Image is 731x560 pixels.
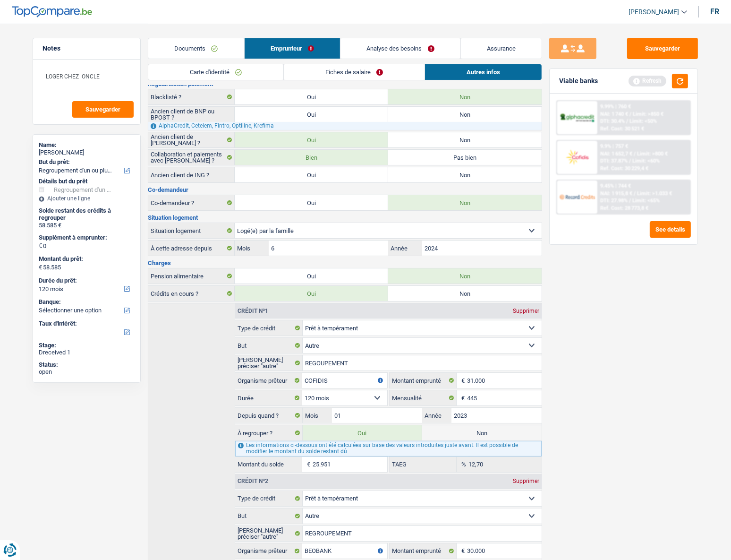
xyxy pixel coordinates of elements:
[235,132,388,147] label: Oui
[39,158,133,166] label: But du prêt:
[148,132,235,147] label: Ancien client de [PERSON_NAME] ?
[710,7,719,16] div: fr
[388,241,422,256] label: Année
[600,151,632,157] span: NAI: 1 652,7 €
[621,4,687,20] a: [PERSON_NAME]
[390,373,457,388] label: Montant emprunté
[148,260,542,266] h3: Charges
[633,111,663,117] span: Limit: >850 €
[39,298,133,306] label: Banque:
[629,76,666,86] div: Refresh
[12,6,92,17] img: TopCompare Logo
[39,342,135,349] div: Stage:
[235,508,303,524] label: But
[235,150,388,165] label: Bien
[39,277,133,284] label: Durée du prêt:
[637,151,668,157] span: Limit: >800 €
[560,148,595,166] img: Cofidis
[634,190,636,197] span: /
[235,491,303,506] label: Type de crédit
[600,165,648,172] div: Ref. Cost: 30 229,4 €
[235,107,388,122] label: Oui
[148,223,235,238] label: Situation logement
[284,64,425,80] a: Fiches de salaire
[388,268,542,284] label: Non
[148,150,235,165] label: Collaboration et paiements avec [PERSON_NAME] ?
[235,338,303,353] label: But
[235,441,542,456] div: Les informations ci-dessous ont été calculées sur base des valeurs introduites juste avant. Il es...
[425,64,542,80] a: Autres infos
[340,38,460,59] a: Analyse des besoins
[303,408,332,423] label: Mois
[235,355,303,370] label: [PERSON_NAME] préciser "autre"
[600,126,644,132] div: Ref. Cost: 30 521 €
[388,150,542,165] label: Pas bien
[388,89,542,104] label: Non
[629,8,679,16] span: [PERSON_NAME]
[39,178,135,185] div: Détails but du prêt
[235,286,388,301] label: Oui
[390,543,457,559] label: Montant emprunté
[39,234,133,241] label: Supplément à emprunter:
[235,526,303,541] label: [PERSON_NAME] préciser "autre"
[457,373,467,388] span: €
[235,308,271,314] div: Crédit nº1
[632,198,660,204] span: Limit: <65%
[600,111,628,117] span: NAI: 1 740 €
[235,408,303,423] label: Depuis quand ?
[148,89,235,104] label: Blacklisté ?
[650,221,691,238] button: See details
[235,478,271,484] div: Crédit nº2
[388,132,542,147] label: Non
[235,241,268,256] label: Mois
[235,457,302,472] label: Montant du solde
[422,425,542,440] label: Non
[303,425,422,440] label: Oui
[235,268,388,284] label: Oui
[235,320,303,336] label: Type de crédit
[39,242,42,250] span: €
[39,320,133,327] label: Taux d'intérêt:
[148,167,235,182] label: Ancien client de ING ?
[269,241,388,256] input: MM
[600,205,648,211] div: Ref. Cost: 28 773,8 €
[148,241,235,256] label: À cette adresse depuis
[148,286,235,301] label: Crédits en cours ?
[390,390,457,405] label: Mensualité
[626,118,628,124] span: /
[600,183,631,189] div: 9.45% | 744 €
[235,425,303,440] label: À regrouper ?
[560,188,595,206] img: Record Credits
[85,106,120,112] span: Sauvegarder
[39,141,135,149] div: Name:
[39,222,135,229] div: 58.585 €
[510,308,542,314] div: Supprimer
[42,44,131,52] h5: Notes
[388,195,542,210] label: Non
[600,143,628,149] div: 9.9% | 757 €
[148,215,542,221] h3: Situation logement
[39,149,135,156] div: [PERSON_NAME]
[451,408,542,423] input: AAAA
[634,151,636,157] span: /
[39,361,135,369] div: Status:
[235,373,302,388] label: Organisme prêteur
[235,89,388,104] label: Oui
[600,118,625,124] span: DTI: 30.4%
[422,241,542,256] input: AAAA
[600,158,628,164] span: DTI: 37.87%
[560,112,595,123] img: AlphaCredit
[39,368,135,376] div: open
[39,349,135,356] div: Dreceived 1
[148,195,235,210] label: Co-demandeur ?
[629,118,657,124] span: Limit: <50%
[235,543,302,559] label: Organisme prêteur
[148,107,235,122] label: Ancien client de BNP ou BPOST ?
[510,478,542,484] div: Supprimer
[629,111,631,117] span: /
[235,390,302,405] label: Durée
[600,198,628,204] span: DTI: 27.98%
[559,77,598,85] div: Viable banks
[39,264,42,271] span: €
[39,255,133,263] label: Montant du prêt:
